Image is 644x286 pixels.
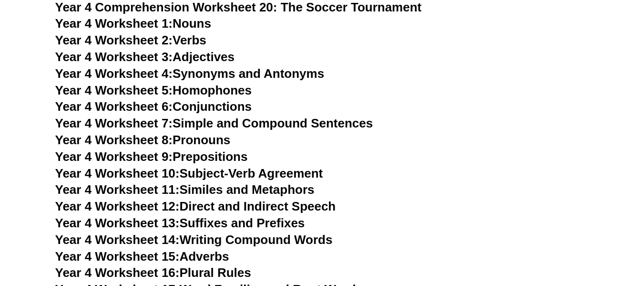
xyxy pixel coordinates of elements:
a: Year 4 Worksheet 14:Writing Compound Words [55,233,333,247]
a: Year 4 Worksheet 7:Simple and Compound Sentences [55,116,373,130]
span: Year 4 Worksheet 1: [55,16,173,31]
span: Year 4 Worksheet 2: [55,33,173,47]
a: Year 4 Worksheet 16:Plural Rules [55,265,251,280]
span: Year 4 Worksheet 5: [55,83,173,97]
span: Year 4 Worksheet 9: [55,149,173,164]
a: Year 4 Worksheet 11:Similes and Metaphors [55,182,315,197]
a: Year 4 Worksheet 1:Nouns [55,16,211,31]
a: Year 4 Worksheet 4:Synonyms and Antonyms [55,66,325,81]
a: Year 4 Worksheet 8:Pronouns [55,133,231,147]
a: Year 4 Worksheet 13:Suffixes and Prefixes [55,216,305,230]
span: Year 4 Worksheet 13: [55,216,180,230]
a: Year 4 Worksheet 2:Verbs [55,33,206,47]
span: Year 4 Worksheet 16: [55,265,180,280]
span: Year 4 Worksheet 6: [55,99,173,114]
span: Year 4 Worksheet 3: [55,50,173,64]
span: Year 4 Worksheet 8: [55,133,173,147]
a: Year 4 Worksheet 6:Conjunctions [55,99,252,114]
a: Year 4 Worksheet 3:Adjectives [55,50,235,64]
span: Year 4 Worksheet 14: [55,233,180,247]
iframe: Chat Widget [485,178,644,286]
span: Year 4 Worksheet 4: [55,66,173,81]
a: Year 4 Worksheet 12:Direct and Indirect Speech [55,199,336,213]
span: Year 4 Worksheet 12: [55,199,180,213]
a: Year 4 Worksheet 10:Subject-Verb Agreement [55,166,323,180]
a: Year 4 Worksheet 15:Adverbs [55,249,229,264]
span: Year 4 Worksheet 15: [55,249,180,264]
a: Year 4 Worksheet 9:Prepositions [55,149,248,164]
span: Year 4 Worksheet 10: [55,166,180,180]
a: Year 4 Worksheet 5:Homophones [55,83,252,97]
span: Year 4 Worksheet 7: [55,116,173,130]
span: Year 4 Worksheet 11: [55,182,180,197]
